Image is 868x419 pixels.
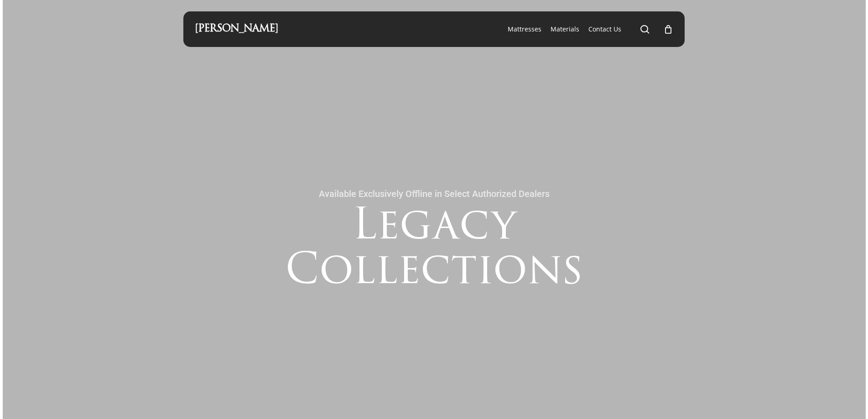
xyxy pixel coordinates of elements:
a: Mattresses [508,25,541,34]
h3: Legacy Collections [183,206,685,309]
a: Contact Us [588,25,621,34]
h4: Available Exclusively Offline in Select Authorized Dealers [183,186,685,202]
a: [PERSON_NAME] [195,24,278,34]
a: Materials [551,25,579,34]
a: Cart [663,24,673,34]
nav: Main Menu [503,11,673,47]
